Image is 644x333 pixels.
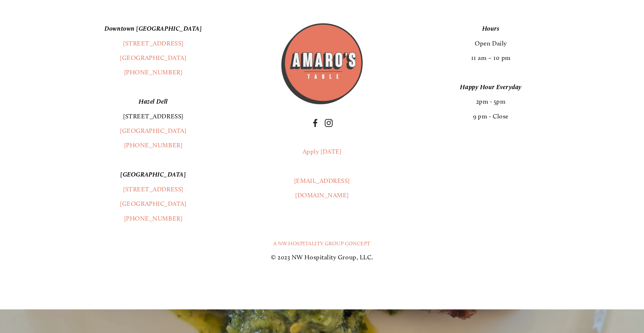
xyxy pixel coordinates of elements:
[120,54,186,62] a: [GEOGRAPHIC_DATA]
[273,240,371,247] a: A NW Hospitality Group Concept
[124,141,183,149] a: [PHONE_NUMBER]
[123,112,183,120] a: [STREET_ADDRESS]
[376,80,606,124] p: 2pm - 5pm 9 pm - Close
[120,185,186,208] a: [STREET_ADDRESS][GEOGRAPHIC_DATA]
[39,250,606,265] p: © 2023 NW Hospitality Group, LLC.
[124,68,183,76] a: [PHONE_NUMBER]
[120,127,186,135] a: [GEOGRAPHIC_DATA]
[280,21,364,106] img: Amaros_Logo.png
[120,171,186,178] em: [GEOGRAPHIC_DATA]
[460,83,521,91] em: Happy Hour Everyday
[324,119,333,127] a: Instagram
[139,98,168,105] em: Hazel Dell
[294,177,350,199] a: [EMAIL_ADDRESS][DOMAIN_NAME]
[124,215,183,222] a: [PHONE_NUMBER]
[303,148,341,155] a: Apply [DATE]
[311,119,320,127] a: Facebook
